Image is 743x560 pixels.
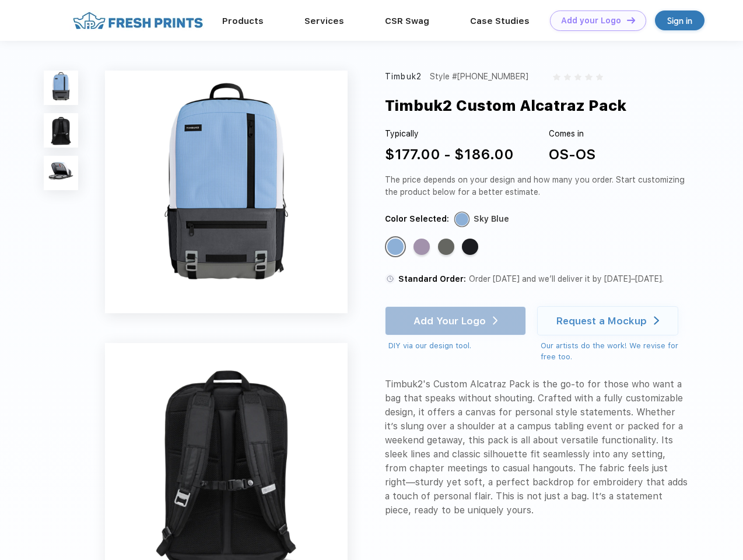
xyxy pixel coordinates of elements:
[564,73,571,80] img: gray_star.svg
[69,10,206,31] img: fo%20logo%202.webp
[385,174,689,198] div: The price depends on your design and how many you order. Start customizing the product below for ...
[430,71,528,83] div: Style #[PHONE_NUMBER]
[44,156,78,190] img: func=resize&h=100
[385,144,514,165] div: $177.00 - $186.00
[585,73,592,80] img: gray_star.svg
[549,128,595,140] div: Comes in
[387,239,404,255] div: Sky Blue
[385,71,422,83] div: Timbuk2
[667,14,692,27] div: Sign in
[574,73,581,80] img: gray_star.svg
[385,213,449,225] div: Color Selected:
[385,274,395,284] img: standard order
[654,316,659,325] img: white arrow
[541,340,689,363] div: Our artists do the work! We revise for free too.
[44,113,78,148] img: func=resize&h=100
[549,144,595,165] div: OS-OS
[596,73,603,80] img: gray_star.svg
[222,16,264,26] a: Products
[561,16,621,26] div: Add your Logo
[413,239,430,255] div: Lavender
[385,377,689,517] div: Timbuk2's Custom Alcatraz Pack is the go-to for those who want a bag that speaks without shouting...
[398,274,466,283] span: Standard Order:
[627,17,635,23] img: DT
[655,10,705,30] a: Sign in
[469,274,664,283] span: Order [DATE] and we’ll deliver it by [DATE]–[DATE].
[44,71,78,105] img: func=resize&h=100
[438,239,454,255] div: Gunmetal
[105,71,348,313] img: func=resize&h=640
[462,239,478,255] div: Jet Black
[474,213,509,225] div: Sky Blue
[385,128,514,140] div: Typically
[553,73,560,80] img: gray_star.svg
[388,340,526,352] div: DIY via our design tool.
[385,94,626,117] div: Timbuk2 Custom Alcatraz Pack
[556,315,647,327] div: Request a Mockup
